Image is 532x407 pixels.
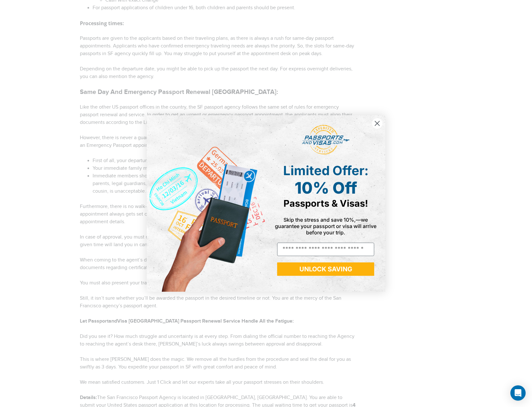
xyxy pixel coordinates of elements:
span: 10% Off [295,178,357,197]
span: Skip the stress and save 10%,—we guarantee your passport or visa will arrive before your trip. [275,217,376,236]
img: de9cda0d-0715-46ca-9a25-073762a91ba7.png [147,115,266,291]
span: Limited Offer: [283,163,368,178]
button: UNLOCK SAVING [277,262,374,276]
div: Open Intercom Messenger [510,385,526,401]
span: Passports & Visas! [283,198,368,209]
button: Close dialog [372,118,383,129]
img: passports and visas [302,125,350,155]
